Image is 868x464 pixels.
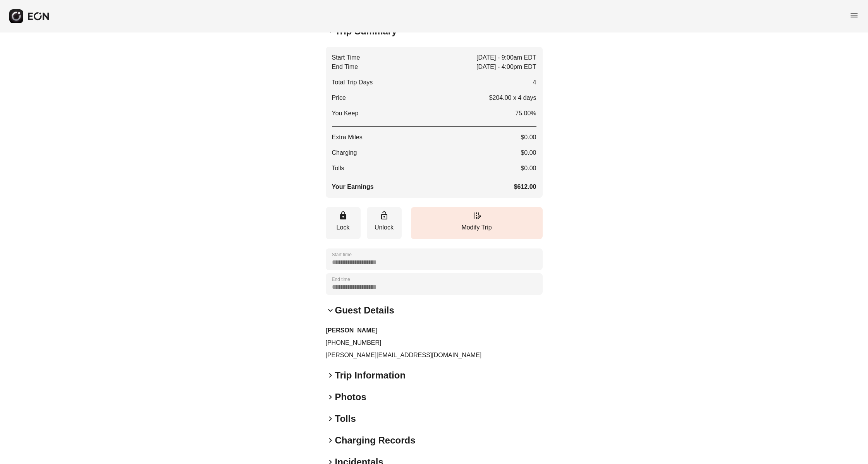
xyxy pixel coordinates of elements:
p: Unlock [371,223,398,232]
span: Total Trip Days [332,78,373,87]
h2: Charging Records [335,434,416,447]
span: Tolls [332,164,344,173]
span: $0.00 [521,148,536,158]
span: 4 [533,78,536,87]
span: lock [339,211,348,220]
span: keyboard_arrow_down [326,306,335,315]
p: $204.00 x 4 days [489,93,536,103]
span: Your Earnings [332,182,374,192]
p: [PHONE_NUMBER] [326,338,543,348]
span: Start Time [332,53,360,62]
span: lock_open [380,211,389,220]
h2: Photos [335,391,366,403]
span: 75.00% [515,109,536,118]
p: Price [332,93,346,103]
span: [DATE] - 4:00pm EDT [476,62,536,72]
span: End Time [332,62,358,72]
span: edit_road [472,211,481,220]
span: [DATE] - 9:00am EDT [476,53,536,62]
button: Start Time[DATE] - 9:00am EDTEnd Time[DATE] - 4:00pm EDTTotal Trip Days4Price$204.00 x 4 daysYou ... [326,47,543,198]
span: Charging [332,148,357,158]
h2: Trip Information [335,369,406,382]
button: Modify Trip [411,207,543,239]
span: $612.00 [514,182,536,192]
span: keyboard_arrow_right [326,436,335,445]
h2: Guest Details [335,304,394,317]
h2: Tolls [335,413,356,425]
span: $0.00 [521,164,536,173]
p: Lock [330,223,357,232]
h3: [PERSON_NAME] [326,326,543,335]
p: Modify Trip [415,223,539,232]
button: Lock [326,207,361,239]
span: Extra Miles [332,133,363,142]
span: keyboard_arrow_right [326,371,335,380]
span: $0.00 [521,133,536,142]
span: menu [849,10,859,20]
span: keyboard_arrow_right [326,392,335,402]
span: You Keep [332,109,359,118]
button: Unlock [367,207,402,239]
p: [PERSON_NAME][EMAIL_ADDRESS][DOMAIN_NAME] [326,351,543,360]
span: keyboard_arrow_right [326,414,335,423]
